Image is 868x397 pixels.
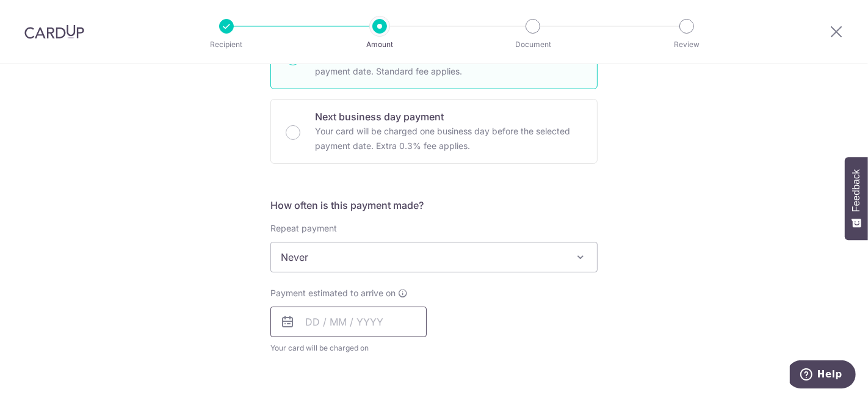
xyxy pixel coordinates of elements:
p: Next business day payment [315,109,582,124]
p: Amount [335,38,425,51]
h5: How often is this payment made? [270,198,598,213]
p: Your card will be charged three business days before the selected payment date. Standard fee appl... [315,49,582,79]
button: Feedback - Show survey [845,157,868,240]
span: Never [271,242,597,272]
img: CardUp [24,24,84,39]
iframe: Opens a widget where you can find more information [790,360,856,391]
span: Payment estimated to arrive on [270,287,396,299]
span: Never [270,242,598,272]
p: Recipient [181,38,272,51]
p: Review [642,38,732,51]
p: Document [488,38,578,51]
input: DD / MM / YYYY [270,307,427,337]
span: Feedback [851,169,862,212]
p: Your card will be charged one business day before the selected payment date. Extra 0.3% fee applies. [315,124,582,153]
span: Your card will be charged on [270,342,427,354]
label: Repeat payment [270,222,337,235]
